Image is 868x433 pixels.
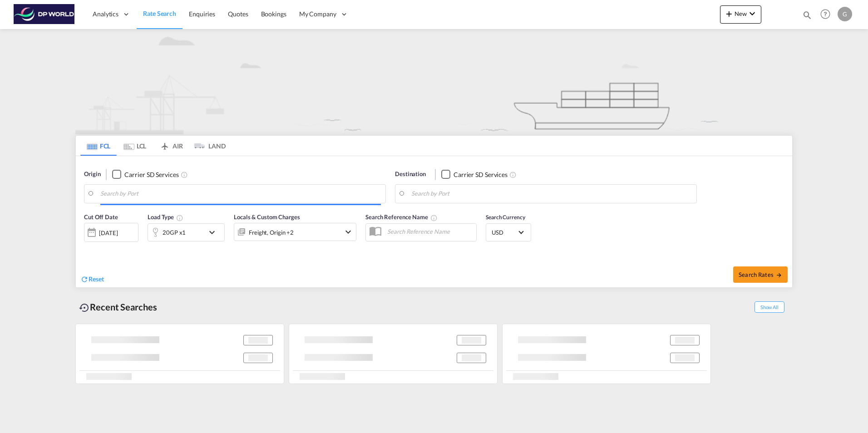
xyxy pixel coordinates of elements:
md-icon: Unchecked: Search for CY (Container Yard) services for all selected carriers.Checked : Search for... [509,171,517,178]
span: Locals & Custom Charges [234,213,300,221]
md-tab-item: LCL [117,136,153,156]
div: G [838,7,852,21]
md-select: Select Currency: $ USDUnited States Dollar [491,226,526,239]
md-icon: icon-chevron-down [747,8,758,19]
button: Search Ratesicon-arrow-right [733,266,788,283]
md-icon: icon-plus 400-fg [724,8,735,19]
button: icon-plus 400-fgNewicon-chevron-down [720,5,761,24]
div: Help [818,6,838,23]
div: Freight Origin Destination Dock Stuffing [249,226,294,239]
div: icon-refreshReset [80,275,104,285]
span: Cut Off Date [84,213,118,221]
input: Search by Port [411,187,692,201]
div: Carrier SD Services [124,170,178,179]
md-tab-item: AIR [153,136,189,156]
img: new-FCL.png [75,29,793,134]
md-icon: icon-refresh [80,275,89,283]
md-icon: icon-arrow-right [776,272,782,278]
img: c08ca190194411f088ed0f3ba295208c.png [14,4,75,25]
input: Search Reference Name [383,225,476,238]
span: Rate Search [143,10,176,17]
span: Load Type [148,213,183,221]
span: Search Rates [739,271,782,278]
span: Help [818,6,833,22]
div: Freight Origin Destination Dock Stuffingicon-chevron-down [234,223,356,241]
span: Reset [89,275,104,283]
div: [DATE] [99,229,118,237]
md-checkbox: Checkbox No Ink [441,170,508,179]
md-pagination-wrapper: Use the left and right arrow keys to navigate between tabs [80,136,226,156]
md-icon: icon-magnify [802,10,812,20]
span: USD [492,228,517,236]
div: icon-magnify [802,10,812,24]
span: Show All [755,301,784,313]
div: 20GP x1icon-chevron-down [148,223,225,241]
span: Analytics [93,10,118,19]
div: Origin Checkbox No InkUnchecked: Search for CY (Container Yard) services for all selected carrier... [76,156,792,287]
span: Search Currency [486,214,525,221]
span: Search Reference Name [365,213,438,221]
span: Enquiries [189,10,215,18]
span: New [724,10,758,17]
span: Quotes [228,10,248,18]
md-icon: Unchecked: Search for CY (Container Yard) services for all selected carriers.Checked : Search for... [181,171,188,178]
div: Carrier SD Services [454,170,508,179]
span: My Company [299,10,336,19]
span: Origin [84,170,100,179]
md-icon: Select multiple loads to view rates [176,214,183,221]
md-icon: icon-backup-restore [79,302,90,313]
div: Recent Searches [75,297,161,317]
md-datepicker: Select [84,241,91,253]
md-checkbox: Checkbox No Ink [112,170,178,179]
div: [DATE] [84,223,138,242]
input: Search by Port [100,187,381,201]
span: Bookings [261,10,286,18]
div: 20GP x1 [163,226,186,239]
span: Destination [395,170,426,179]
md-tab-item: FCL [80,136,117,156]
md-icon: icon-chevron-down [207,227,222,238]
md-icon: Your search will be saved by the below given name [430,214,438,221]
md-icon: icon-chevron-down [343,226,354,237]
md-tab-item: LAND [189,136,226,156]
md-icon: icon-airplane [159,141,170,148]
